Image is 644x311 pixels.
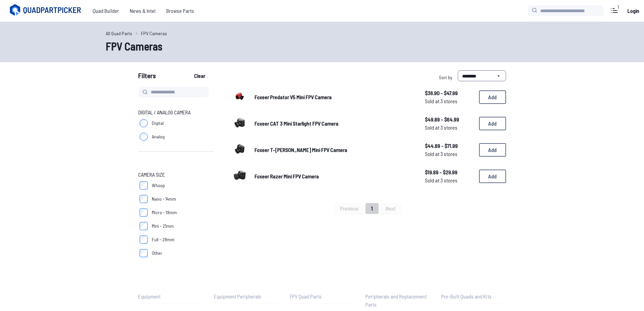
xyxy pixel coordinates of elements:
[255,120,338,127] span: Foxeer CAT 3 Mini Starlight FPV Camera
[425,150,474,158] span: Sold at 3 stores
[255,119,414,128] a: Foxeer CAT 3 Mini Starlight FPV Camera
[255,94,332,100] span: Foxeer Predator V5 Mini FPV Camera
[106,30,132,37] a: All Quad Parts
[138,292,203,301] p: Equipment
[425,89,474,97] span: $36.90 - $47.99
[140,208,148,217] input: Micro - 19mm
[255,93,414,101] a: Foxeer Predator V5 Mini FPV Camera
[439,74,452,80] span: Sort by
[425,176,474,184] span: Sold at 3 stores
[140,222,148,230] input: Mini - 21mm
[140,133,148,141] input: Analog
[140,195,148,203] input: Nano - 14mm
[106,38,539,54] h1: FPV Cameras
[124,4,161,18] a: News & Intel
[255,147,347,153] span: Foxeer T-[PERSON_NAME] Mini FPV Camera
[140,119,148,127] input: Digital
[255,146,414,154] a: Foxeer T-[PERSON_NAME] Mini FPV Camera
[230,113,249,134] a: image
[138,70,156,84] span: Filters
[230,87,249,106] img: image
[425,115,474,124] span: $49.89 - $64.99
[140,236,148,244] input: Full - 28mm
[230,113,249,132] img: image
[87,4,124,18] a: Quad Builder
[425,142,474,150] span: $44.89 - $71.99
[138,171,165,179] span: Camera Size
[365,292,430,309] p: Peripherals and Replacement Parts
[230,166,249,187] a: image
[365,203,379,214] button: 1
[425,168,474,176] span: $19.89 - $29.99
[479,90,506,104] button: Add
[152,120,164,127] span: Digital
[290,292,355,301] p: FPV Quad Parts
[441,292,506,301] p: Pre-Built Quads and Kits
[479,170,506,183] button: Add
[140,249,148,257] input: Other
[152,196,176,202] span: Nano - 14mm
[161,4,199,18] a: Browse Parts
[625,4,641,18] a: Login
[140,181,148,190] input: Whoop
[425,124,474,132] span: Sold at 3 stores
[614,4,622,10] div: 1
[152,236,174,243] span: Full - 28mm
[230,139,249,160] a: image
[141,30,167,37] a: FPV Cameras
[425,97,474,105] span: Sold at 3 stores
[152,223,174,229] span: Mini - 21mm
[230,87,249,108] a: image
[152,209,177,216] span: Micro - 19mm
[458,70,506,81] select: Sort by
[479,143,506,157] button: Add
[152,133,165,140] span: Analog
[255,172,414,180] a: Foxeer Razer Mini FPV Camera
[214,292,279,301] p: Equipment Peripherals
[152,182,165,189] span: Whoop
[255,173,319,179] span: Foxeer Razer Mini FPV Camera
[230,166,249,185] img: image
[138,108,191,116] span: Digital / Analog Camera
[479,117,506,130] button: Add
[152,250,162,257] span: Other
[188,70,211,81] button: Clear
[230,139,249,158] img: image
